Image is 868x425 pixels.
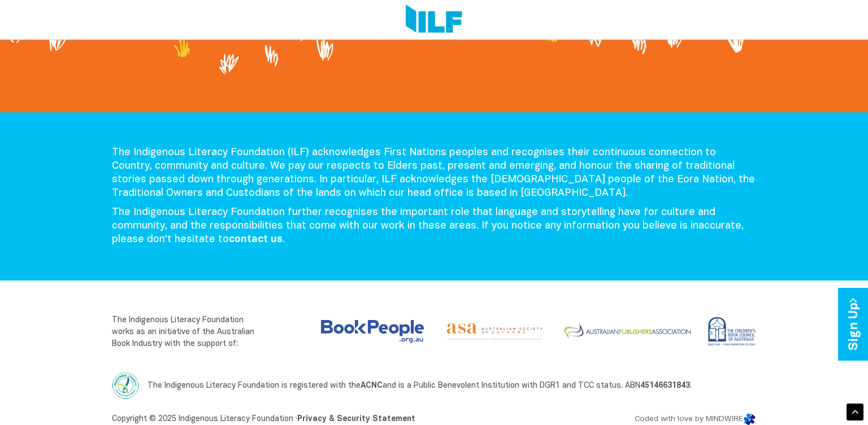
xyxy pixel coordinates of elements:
[432,314,550,343] a: Visit the Australian Society of Authors website
[441,314,550,343] img: Australian Society of Authors
[361,382,383,389] a: ACNC
[406,5,462,35] img: Logo
[112,146,756,200] p: The Indigenous Literacy Foundation (ILF) acknowledges First Nations peoples and recognises their ...
[112,206,756,247] p: The Indigenous Literacy Foundation further recognises the important role that language and storyt...
[640,382,690,389] a: 45146631843
[229,235,283,244] a: contact us
[321,320,424,343] img: Australian Booksellers Association Inc.
[112,314,261,350] p: The Indigenous Literacy Foundation works as an initiative of the Australian Book Industry with th...
[297,415,415,423] a: Privacy & Security Statement
[321,320,424,343] a: Visit the Australian Booksellers Association website
[550,314,695,349] a: Visit the Australian Publishers Association website
[704,314,756,349] img: Children’s Book Council of Australia (CBCA)
[695,314,756,349] a: Visit the Children’s Book Council of Australia website
[847,404,863,420] div: Scroll Back to Top
[635,415,756,423] a: Coded with love by MINDWIRE
[559,314,695,349] img: Australian Publishers Association
[112,372,756,399] p: The Indigenous Literacy Foundation is registered with the and is a Public Benevolent Institution ...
